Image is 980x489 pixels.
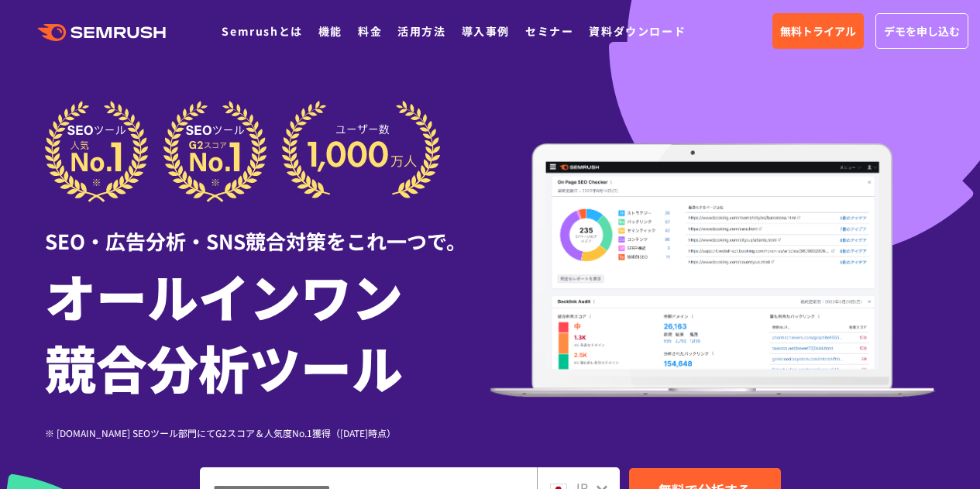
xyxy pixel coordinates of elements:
[589,23,686,39] a: 資料ダウンロード
[318,23,342,39] a: 機能
[45,260,490,402] h1: オールインワン 競合分析ツール
[45,425,490,440] div: ※ [DOMAIN_NAME] SEOツール部門にてG2スコア＆人気度No.1獲得（[DATE]時点）
[45,202,490,256] div: SEO・広告分析・SNS競合対策をこれ一つで。
[525,23,573,39] a: セミナー
[780,22,856,40] span: 無料トライアル
[884,22,960,40] span: デモを申し込む
[222,23,302,39] a: Semrushとは
[397,23,445,39] a: 活用方法
[875,13,968,49] a: デモを申し込む
[462,23,510,39] a: 導入事例
[772,13,864,49] a: 無料トライアル
[358,23,382,39] a: 料金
